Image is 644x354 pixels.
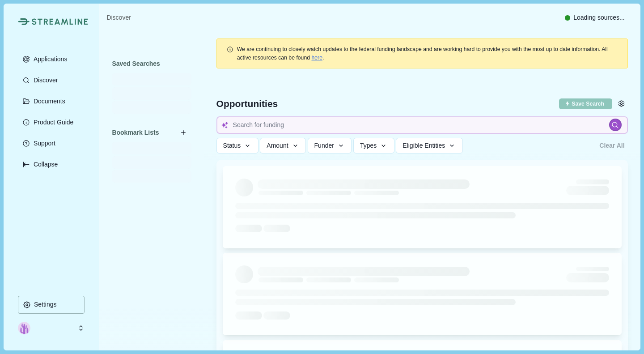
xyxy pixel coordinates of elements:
div: . [237,45,618,62]
p: Collapse [30,161,58,168]
button: Save current search & filters [559,98,612,110]
p: Product Guide [30,119,74,126]
button: Discover [18,71,85,89]
button: Expand [18,155,85,173]
p: Settings [31,301,57,308]
button: Types [353,138,394,154]
p: Discover [30,77,58,84]
a: Settings [18,296,85,317]
button: Settings [18,296,85,314]
button: Documents [18,92,85,110]
span: Amount [267,142,288,149]
span: Eligible Entities [402,142,445,149]
span: Status [223,142,241,149]
button: Product Guide [18,113,85,131]
button: Funder [308,138,352,154]
button: Support [18,134,85,152]
p: Support [30,140,55,147]
span: Opportunities [216,99,278,108]
p: Applications [30,55,68,63]
button: Amount [260,138,306,154]
span: Saved Searches [112,59,160,68]
span: We are continuing to closely watch updates to the federal funding landscape and are working hard ... [237,46,608,60]
button: Eligible Entities [396,138,462,154]
img: Streamline Climate Logo [18,18,29,25]
a: here [311,55,322,61]
span: Funder [314,142,334,149]
img: Streamline Climate Logo [32,18,88,25]
a: Streamline Climate LogoStreamline Climate Logo [18,18,85,25]
button: Status [216,138,258,154]
a: Discover [106,13,131,22]
span: Loading sources... [573,13,624,22]
button: Settings [615,98,628,110]
button: Applications [18,50,85,68]
img: profile picture [18,322,30,334]
p: Documents [30,98,65,105]
span: Bookmark Lists [112,128,159,137]
button: Clear All [596,138,627,154]
input: Search for funding [216,116,628,134]
span: Types [360,142,377,149]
